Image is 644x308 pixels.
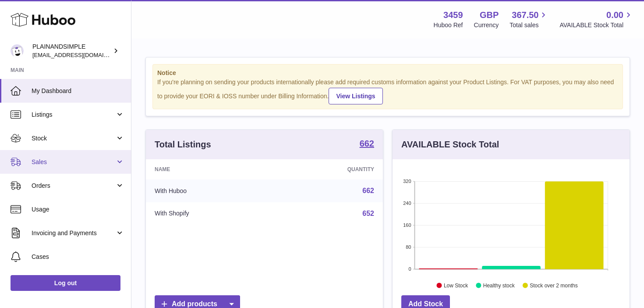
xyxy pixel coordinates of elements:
strong: 3459 [443,9,463,21]
text: 80 [406,244,411,250]
th: Name [146,159,274,179]
th: Quantity [274,159,383,179]
span: Usage [32,205,124,214]
text: Healthy stock [483,282,515,288]
img: duco@plainandsimple.com [11,44,24,57]
strong: 662 [360,139,374,148]
span: Orders [32,182,115,190]
text: Stock over 2 months [530,282,577,288]
span: Total sales [510,21,548,29]
text: 0 [408,266,411,272]
h3: AVAILABLE Stock Total [401,139,499,150]
span: My Dashboard [32,87,124,95]
a: Log out [11,275,120,291]
a: 662 [362,187,374,194]
div: Currency [474,21,499,29]
a: 0.00 AVAILABLE Stock Total [559,9,633,29]
text: Low Stock [444,282,468,288]
h3: Total Listings [155,139,211,150]
span: Listings [32,111,115,119]
a: 367.50 Total sales [510,9,548,29]
span: AVAILABLE Stock Total [559,21,633,29]
div: If you're planning on sending your products internationally please add required customs informati... [157,78,618,104]
span: [EMAIL_ADDRESS][DOMAIN_NAME] [32,51,129,58]
div: Huboo Ref [434,21,463,29]
span: 367.50 [512,9,538,21]
span: Sales [32,158,115,166]
text: 320 [403,179,411,184]
div: PLAINANDSIMPLE [32,43,111,59]
span: Invoicing and Payments [32,229,115,237]
text: 160 [403,222,411,228]
strong: GBP [480,9,499,21]
span: 0.00 [606,9,623,21]
span: Cases [32,253,124,261]
a: 652 [362,210,374,217]
text: 240 [403,201,411,206]
a: 662 [360,139,374,150]
td: With Shopify [146,202,274,225]
a: View Listings [329,88,382,104]
strong: Notice [157,69,618,77]
span: Stock [32,134,115,143]
td: With Huboo [146,179,274,202]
